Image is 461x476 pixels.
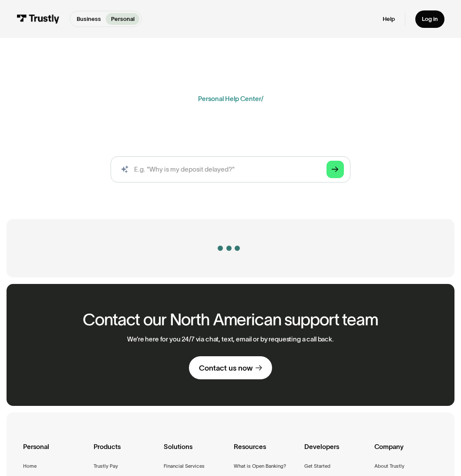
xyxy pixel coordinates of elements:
a: Personal [106,13,139,25]
a: Personal Help Center [198,95,261,102]
a: Get Started [304,462,330,471]
a: Help [383,15,395,23]
input: search [111,156,350,183]
a: What is Open Banking? [234,462,286,471]
p: We’re here for you 24/7 via chat, text, email or by requesting a call back. [127,335,334,343]
p: Personal [111,15,135,24]
a: Contact us now [189,356,272,379]
div: Developers [304,442,367,462]
a: Home [23,462,37,471]
p: Business [77,15,101,24]
a: Business [71,13,106,25]
div: / [261,95,263,102]
a: Log in [415,10,444,28]
div: Solutions [164,442,227,462]
div: Contact us now [199,363,252,373]
a: Trustly Pay [94,462,118,471]
h2: Contact our North American support team [83,311,378,329]
a: About Trustly [374,462,404,471]
div: Products [94,442,157,462]
a: Financial Services [164,462,205,471]
img: Trustly Logo [17,14,60,24]
div: Resources [234,442,297,462]
div: Log in [422,15,438,23]
div: Company [374,442,437,462]
div: Personal [23,442,86,462]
